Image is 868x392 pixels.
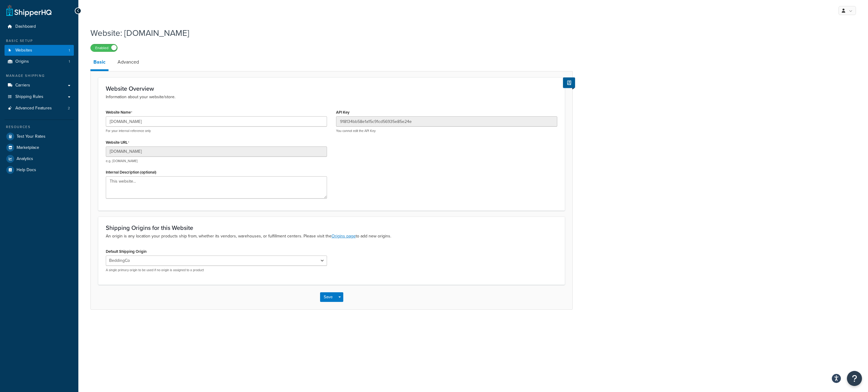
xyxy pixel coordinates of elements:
[5,45,74,56] li: Websites
[90,55,108,71] a: Basic
[320,292,336,302] button: Save
[15,83,30,88] span: Carriers
[5,91,74,102] a: Shipping Rules
[336,110,350,114] label: API Key
[106,85,557,92] h3: Website Overview
[106,224,557,231] h3: Shipping Origins for this Website
[336,116,557,127] input: XDL713J089NBV22
[5,21,74,32] a: Dashboard
[69,59,70,64] span: 1
[5,103,74,114] a: Advanced Features2
[563,77,575,88] button: Show Help Docs
[5,73,74,78] div: Manage Shipping
[5,165,74,175] a: Help Docs
[15,59,29,64] span: Origins
[15,48,32,53] span: Websites
[5,80,74,91] a: Carriers
[17,156,33,162] span: Analytics
[5,38,74,43] div: Basic Setup
[5,103,74,114] li: Advanced Features
[106,176,327,199] textarea: This website...
[106,268,327,272] p: A single primary origin to be used if no origin is assigned to a product
[106,129,327,133] p: For your internal reference only
[5,45,74,56] a: Websites1
[106,233,557,240] p: An origin is any location your products ship from, whether its vendors, warehouses, or fulfillmen...
[106,170,156,174] label: Internal Description (optional)
[91,44,117,52] label: Enabled
[5,131,74,142] a: Test Your Rates
[69,48,70,53] span: 1
[17,134,46,139] span: Test Your Rates
[17,145,39,150] span: Marketplace
[15,94,43,99] span: Shipping Rules
[332,233,356,239] a: Origins page
[106,94,557,100] p: Information about your website/store.
[5,142,74,153] a: Marketplace
[5,56,74,67] a: Origins1
[5,56,74,67] li: Origins
[17,168,36,173] span: Help Docs
[68,106,70,111] span: 2
[90,27,565,39] h1: Website: [DOMAIN_NAME]
[5,124,74,130] div: Resources
[106,249,146,254] label: Default Shipping Origin
[15,24,36,29] span: Dashboard
[106,140,129,145] label: Website URL
[5,153,74,164] a: Analytics
[847,371,862,386] button: Open Resource Center
[106,110,132,115] label: Website Name
[106,159,327,163] p: e.g. [DOMAIN_NAME]
[15,106,52,111] span: Advanced Features
[336,129,557,133] p: You cannot edit the API Key
[115,55,142,69] a: Advanced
